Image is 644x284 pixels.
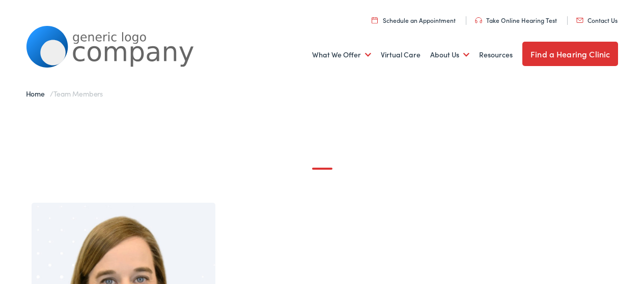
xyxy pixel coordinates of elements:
a: Find a Hearing Clinic [522,42,618,66]
a: Home [26,88,50,99]
a: Resources [479,36,513,74]
img: utility icon [372,17,378,23]
span: / [26,88,103,99]
a: What We Offer [312,36,371,74]
span: Team Members [53,88,103,99]
a: About Us [430,36,469,74]
a: Schedule an Appointment [372,16,456,24]
a: Contact Us [576,16,618,24]
img: utility icon [475,17,482,23]
img: utility icon [576,18,583,23]
a: Take Online Hearing Test [475,16,557,24]
a: Virtual Care [381,36,421,74]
